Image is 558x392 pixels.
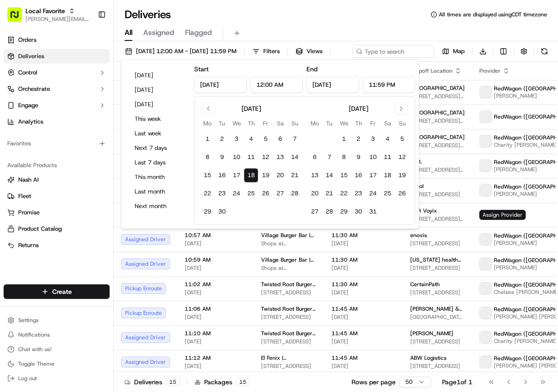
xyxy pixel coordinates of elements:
button: Settings [4,314,110,327]
button: 12 [395,150,409,164]
a: Fleet [7,192,106,200]
button: 1 [200,132,215,146]
span: ABW Logistics [410,354,447,362]
button: Engage [4,98,110,113]
button: Last month [131,185,185,198]
button: 28 [287,186,302,201]
span: Chat with us! [18,346,51,353]
span: • [122,141,126,148]
button: 29 [200,204,215,219]
button: 22 [200,186,215,201]
span: [STREET_ADDRESS][PERSON_NAME] [410,166,465,174]
button: Fleet [4,189,110,203]
button: This week [131,113,185,125]
span: 11:12 AM [185,354,246,362]
button: 15 [337,168,351,183]
span: [STREET_ADDRESS] [410,362,465,370]
span: [DATE] 12:00 AM - [DATE] 11:59 PM [136,47,236,55]
div: Available Products [4,158,110,173]
th: Wednesday [229,119,244,128]
button: 2 [215,132,229,146]
button: 9 [215,150,229,164]
span: [STREET_ADDRESS] [261,362,317,370]
div: Page 1 of 1 [442,377,473,387]
button: Map [438,45,469,58]
button: Last 7 days [131,156,185,169]
button: 13 [273,150,287,164]
div: Deliveries [125,377,180,387]
button: 19 [258,168,273,183]
button: [PERSON_NAME][EMAIL_ADDRESS][PERSON_NAME][DOMAIN_NAME] [25,15,90,23]
span: [GEOGRAPHIC_DATA] [410,109,465,116]
span: 10:57 AM [185,232,246,239]
button: 23 [215,186,229,201]
button: 17 [229,168,244,183]
button: 12 [258,150,273,164]
button: 30 [215,204,229,219]
span: Fleet [18,192,31,200]
button: 25 [380,186,395,201]
span: Shops at [GEOGRAPHIC_DATA], [STREET_ADDRESS] [261,240,317,247]
span: 11:06 AM [185,305,246,313]
div: [DATE] [349,104,368,113]
span: NCR Voyix [410,207,437,214]
span: API Documentation [86,179,146,188]
button: 22 [337,186,351,201]
span: Twisted Root Burger | Deep Ellum [261,330,317,337]
button: 20 [307,186,322,201]
span: 11:10 AM [185,330,246,337]
label: Start [194,65,209,73]
span: [STREET_ADDRESS] [261,289,317,296]
button: Promise [4,205,110,220]
span: [PERSON_NAME] & Bers [410,305,465,313]
span: [DATE] [185,362,246,370]
span: [STREET_ADDRESS] [410,338,465,345]
img: 1732323095091-59ea418b-cfe3-43c8-9ae0-d0d06d6fd42c [19,87,35,103]
span: Product Catalog [18,225,62,233]
span: [GEOGRAPHIC_DATA] [410,134,465,141]
button: 5 [258,132,273,146]
button: This month [131,171,185,184]
span: [PERSON_NAME] [PERSON_NAME] [28,141,121,148]
button: 6 [307,150,322,164]
span: 11:45 AM [332,330,396,337]
th: Thursday [244,119,258,128]
button: 1 [337,132,351,146]
span: [GEOGRAPHIC_DATA] [410,84,465,92]
button: 9 [351,150,366,164]
button: 7 [322,150,337,164]
h1: Deliveries [125,7,171,22]
span: 11:30 AM [332,232,396,239]
input: Time [251,76,303,93]
button: 21 [287,168,302,183]
span: [DATE] [332,240,396,247]
span: Village Burger Bar | Legacy Plano [261,256,317,263]
button: Product Catalog [4,222,110,236]
a: Product Catalog [7,225,106,233]
span: [DATE] [332,313,396,321]
input: Date [307,76,359,93]
button: See all [141,116,166,127]
div: 15 [236,378,250,386]
button: 16 [351,168,366,183]
button: 24 [366,186,380,201]
button: 2 [351,132,366,146]
a: 📗Knowledge Base [5,175,73,191]
button: 24 [229,186,244,201]
button: Returns [4,238,110,253]
button: 14 [287,150,302,164]
th: Tuesday [322,119,337,128]
button: Log out [4,372,110,385]
button: 28 [322,204,337,219]
span: [STREET_ADDRESS] [410,240,465,247]
img: 1736555255976-a54dd68f-1ca7-489b-9aae-adbdc363a1c4 [9,87,25,103]
span: [DATE] [185,289,246,296]
span: El Fenix | [PERSON_NAME] [261,354,317,362]
span: All times are displayed using CDT timezone [439,11,547,18]
div: 💻 [77,179,84,187]
button: 26 [258,186,273,201]
button: 23 [351,186,366,201]
span: enovis [410,232,427,239]
button: Create [4,284,110,299]
button: 16 [215,168,229,183]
